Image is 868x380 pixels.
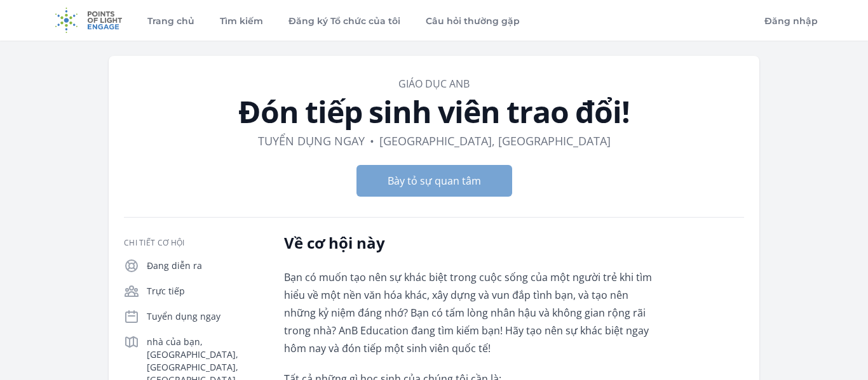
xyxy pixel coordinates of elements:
font: Đăng ký Tổ chức của tôi [288,15,400,27]
font: Bạn có muốn tạo nên sự khác biệt trong cuộc sống của một người trẻ khi tìm hiểu về một nền văn hó... [284,270,652,355]
font: Tuyển dụng ngay [258,133,365,148]
font: Về cơ hội này [284,232,385,253]
font: Đăng nhập [764,15,818,27]
font: Trực tiếp [147,285,185,297]
font: Tìm kiếm [220,15,263,27]
font: Câu hỏi thường gặp [426,15,520,27]
font: • [370,133,374,148]
button: Bày tỏ sự quan tâm [356,165,512,197]
font: Bày tỏ sự quan tâm [388,174,481,188]
font: Chi tiết cơ hội [124,237,185,248]
font: Đang diễn ra [147,259,202,272]
font: [GEOGRAPHIC_DATA], [GEOGRAPHIC_DATA] [379,133,611,148]
font: Trang chủ [147,15,194,27]
font: Tuyển dụng ngay [147,310,220,322]
a: Giáo dục AnB [398,77,470,91]
font: Đón tiếp sinh viên trao đổi! [238,91,629,132]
